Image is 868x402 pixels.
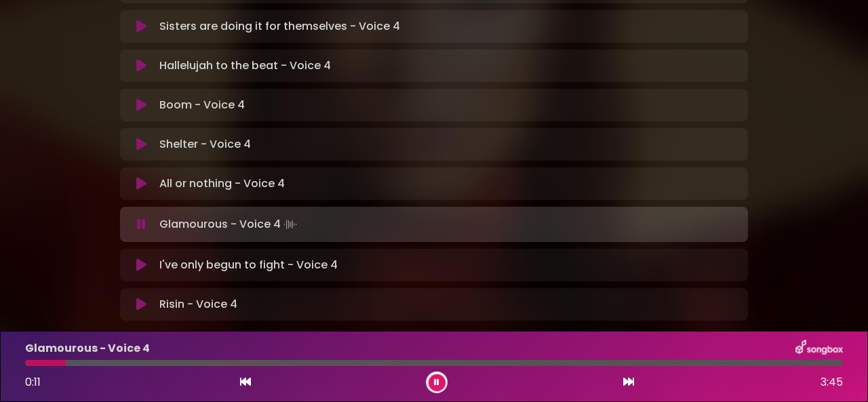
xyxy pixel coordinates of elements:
p: All or nothing - Voice 4 [159,176,285,192]
p: Boom - Voice 4 [159,97,245,113]
span: 3:45 [821,374,843,390]
p: Risin - Voice 4 [159,296,237,313]
p: Sisters are doing it for themselves - Voice 4 [159,18,400,35]
img: songbox-logo-white.png [795,340,843,357]
p: Glamourous - Voice 4 [159,215,300,234]
p: Shelter - Voice 4 [159,136,251,153]
p: Glamourous - Voice 4 [25,340,150,357]
img: waveform4.gif [281,215,300,234]
span: 0:11 [25,374,41,390]
p: I've only begun to fight - Voice 4 [159,257,338,273]
p: Hallelujah to the beat - Voice 4 [159,58,331,74]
